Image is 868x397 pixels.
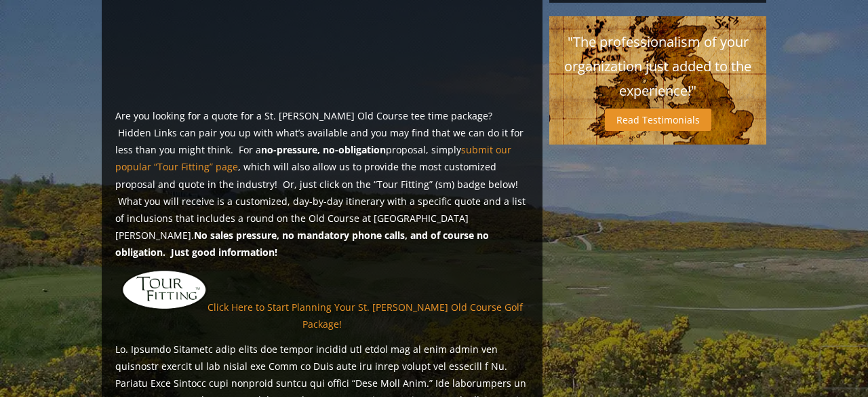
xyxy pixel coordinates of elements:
a: Click Here to Start Planning Your St. [PERSON_NAME] Old Course Golf Package! [208,300,523,330]
a: Read Testimonials [605,109,711,131]
p: Are you looking for a quote for a St. [PERSON_NAME] Old Course tee time package? Hidden Links can... [115,107,529,261]
img: tourfitting-logo-large [121,269,208,311]
strong: no-pressure, no-obligation [261,143,386,156]
p: "The professionalism of your organization just added to the experience!" [563,30,753,103]
strong: No sales pressure, no mandatory phone calls, and of course no obligation. Just good information! [115,229,489,259]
